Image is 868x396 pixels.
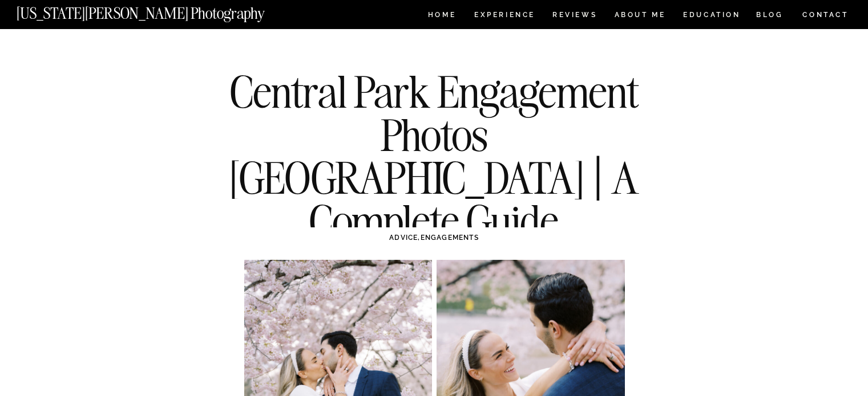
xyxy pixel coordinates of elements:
[552,11,595,21] a: REVIEWS
[426,11,458,21] a: HOME
[802,9,849,21] a: CONTACT
[268,232,600,243] h3: ,
[17,6,303,15] a: [US_STATE][PERSON_NAME] Photography
[227,70,641,242] h1: Central Park Engagement Photos [GEOGRAPHIC_DATA] | A Complete Guide
[389,234,418,242] a: ADVICE
[474,11,534,21] a: Experience
[682,11,742,21] a: EDUCATION
[421,234,479,242] a: ENGAGEMENTS
[756,11,784,21] a: BLOG
[614,11,666,21] a: ABOUT ME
